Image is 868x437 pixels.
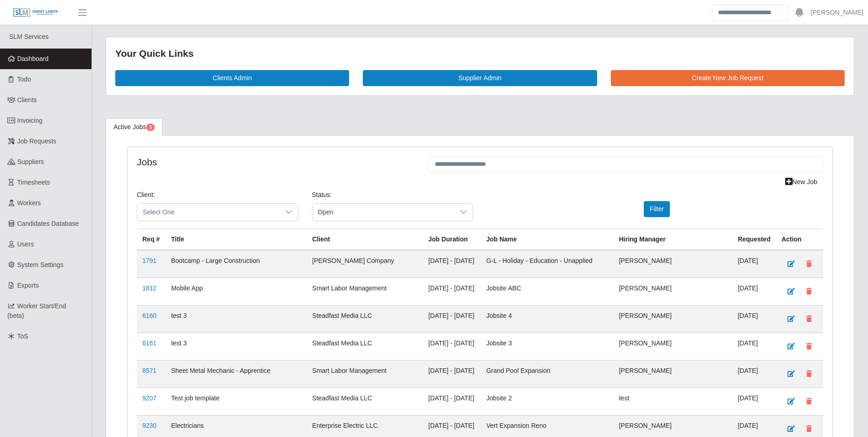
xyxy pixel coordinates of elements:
td: [PERSON_NAME] [614,250,733,278]
td: Smart Labor Management [307,360,423,388]
td: Steadfast Media LLC [307,388,423,415]
span: Suppliers [17,158,44,165]
span: Open [313,204,455,221]
div: Your Quick Links [115,46,845,61]
td: Steadfast Media LLC [307,333,423,360]
a: 1791 [142,257,156,264]
td: [DATE] - [DATE] [423,305,481,333]
td: [DATE] - [DATE] [423,278,481,305]
span: Pending Jobs [146,124,155,131]
input: Search [712,5,788,21]
span: Todo [17,76,31,83]
span: Timesheets [17,179,50,186]
a: 1812 [142,284,156,292]
td: [DATE] - [DATE] [423,388,481,415]
td: Test job template [166,388,307,415]
td: [DATE] [732,250,776,278]
td: Jobsite 3 [481,333,614,360]
a: Clients Admin [115,70,349,86]
h4: Jobs [137,156,415,168]
a: 8571 [142,367,156,374]
td: [PERSON_NAME] [614,305,733,333]
td: [PERSON_NAME] [614,278,733,305]
th: Requested [732,229,776,250]
td: Mobile App [166,278,307,305]
td: Jobsite 2 [481,388,614,415]
span: Invoicing [17,117,43,124]
td: [PERSON_NAME] [614,360,733,388]
span: Candidates Database [17,220,79,227]
td: [DATE] - [DATE] [423,250,481,278]
span: Clients [17,96,37,104]
span: Job Requests [17,137,57,145]
span: Exports [17,282,39,289]
td: Sheet Metal Mechanic - Apprentice [166,360,307,388]
span: Users [17,240,34,248]
td: Jobsite 4 [481,305,614,333]
span: SLM Services [9,33,49,40]
th: Title [166,229,307,250]
span: System Settings [17,261,64,268]
a: Supplier Admin [363,70,597,86]
a: 6161 [142,339,156,347]
td: Steadfast Media LLC [307,305,423,333]
td: [DATE] [732,360,776,388]
td: [PERSON_NAME] Company [307,250,423,278]
td: [DATE] [732,333,776,360]
td: test [614,388,733,415]
th: Hiring Manager [614,229,733,250]
a: 6160 [142,312,156,319]
td: Grand Pool Expansion [481,360,614,388]
a: Active Jobs [106,118,162,136]
th: Job Duration [423,229,481,250]
label: Client: [137,190,155,200]
th: Req # [137,229,166,250]
label: Status: [312,190,332,200]
a: 9207 [142,394,156,402]
span: Worker Start/End (beta) [7,302,66,319]
a: 9230 [142,422,156,429]
td: [DATE] - [DATE] [423,360,481,388]
span: ToS [17,333,28,340]
span: Workers [17,199,41,207]
td: test 3 [166,305,307,333]
td: Smart Labor Management [307,278,423,305]
td: G-L - Holiday - Education - Unapplied [481,250,614,278]
td: [PERSON_NAME] [614,333,733,360]
span: Select One [137,204,280,221]
th: Action [776,229,823,250]
a: New Job [779,174,823,190]
a: Create New Job Request [611,70,845,86]
th: Client [307,229,423,250]
th: Job Name [481,229,614,250]
a: [PERSON_NAME] [811,8,863,17]
td: [DATE] - [DATE] [423,333,481,360]
td: Bootcamp - Large Construction [166,250,307,278]
button: Filter [644,201,670,217]
td: Jobsite ABC [481,278,614,305]
img: SLM Logo [13,8,59,18]
td: [DATE] [732,388,776,415]
td: [DATE] [732,278,776,305]
td: [DATE] [732,305,776,333]
td: test 3 [166,333,307,360]
span: Dashboard [17,55,49,62]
